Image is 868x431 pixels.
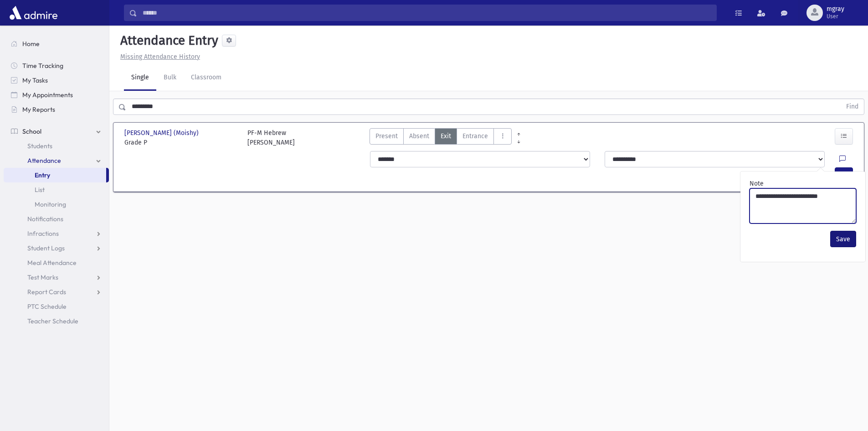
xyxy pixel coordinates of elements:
button: Find [841,99,864,114]
a: Infractions [4,226,109,241]
input: Search [137,5,716,21]
a: Bulk [156,65,184,91]
a: School [4,124,109,139]
img: AdmirePro [7,4,60,22]
span: My Tasks [22,76,48,84]
span: Teacher Schedule [27,317,78,325]
span: Absent [409,131,429,141]
a: Attendance [4,153,109,168]
span: Students [27,142,52,150]
a: Entry [4,168,106,182]
span: PTC Schedule [27,302,67,311]
a: My Tasks [4,73,109,88]
a: My Reports [4,102,109,117]
u: Missing Attendance History [120,53,200,61]
span: Notifications [27,215,63,223]
a: Notifications [4,212,109,226]
span: Report Cards [27,288,66,296]
span: Exit [441,131,451,141]
span: Entrance [462,131,488,141]
span: Monitoring [35,200,66,208]
a: Test Marks [4,270,109,285]
span: Entry [35,171,50,179]
a: Time Tracking [4,58,109,73]
div: AttTypes [370,128,512,147]
button: Save [830,231,856,247]
span: Test Marks [27,273,58,281]
a: Monitoring [4,197,109,212]
a: Teacher Schedule [4,314,109,328]
span: User [827,13,844,20]
span: Present [375,131,398,141]
a: Meal Attendance [4,255,109,270]
span: List [35,186,45,194]
span: Student Logs [27,244,65,252]
span: Attendance [27,156,61,165]
span: My Reports [22,105,55,114]
a: Report Cards [4,285,109,299]
span: Meal Attendance [27,259,77,267]
a: Single [124,65,156,91]
a: Missing Attendance History [117,53,200,61]
a: Classroom [184,65,229,91]
div: PF-M Hebrew [PERSON_NAME] [247,128,295,147]
span: Infractions [27,229,59,238]
span: School [22,127,41,135]
span: Home [22,40,40,48]
a: Home [4,36,109,51]
label: Note [750,179,764,188]
a: Students [4,139,109,153]
span: mgray [827,5,844,13]
h5: Attendance Entry [117,33,218,48]
a: My Appointments [4,88,109,102]
span: Grade P [124,138,238,147]
span: [PERSON_NAME] (Moishy) [124,128,200,138]
a: Student Logs [4,241,109,255]
span: My Appointments [22,91,73,99]
span: Time Tracking [22,62,63,70]
a: PTC Schedule [4,299,109,314]
a: List [4,182,109,197]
